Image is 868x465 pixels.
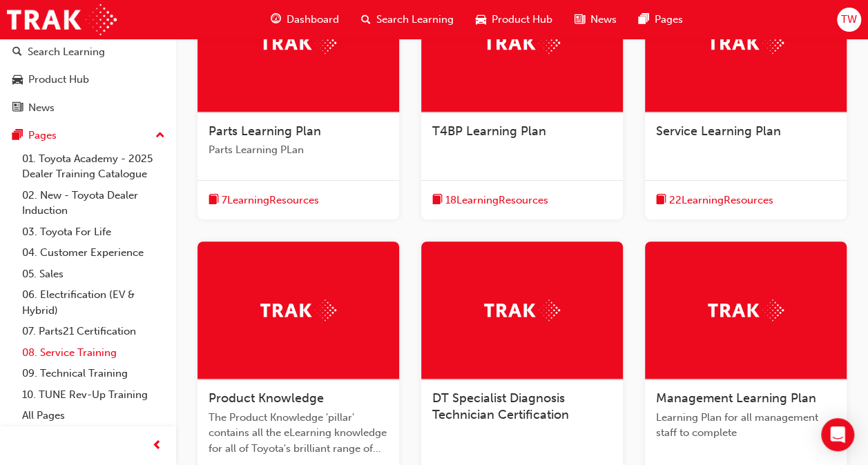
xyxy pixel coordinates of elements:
img: Trak [484,32,560,53]
a: 03. Toyota For Life [17,221,171,243]
span: prev-icon [152,437,162,455]
img: Trak [708,32,784,53]
span: Learning Plan for all management staff to complete [656,410,836,441]
span: pages-icon [639,11,649,28]
span: Management Learning Plan [656,390,816,406]
span: car-icon [476,11,486,28]
div: Search Learning [28,44,105,60]
span: Product Knowledge [209,390,324,406]
span: Parts Learning Plan [209,123,321,139]
a: 09. Technical Training [17,363,171,384]
span: guage-icon [271,11,281,28]
span: book-icon [209,192,219,209]
a: 08. Service Training [17,342,171,364]
span: book-icon [656,192,666,209]
span: car-icon [12,74,23,86]
button: Pages [6,123,171,148]
span: 18 Learning Resources [445,192,548,208]
button: book-icon18LearningResources [432,192,548,209]
span: search-icon [361,11,371,28]
span: TW [841,12,857,28]
div: Pages [28,128,57,144]
span: up-icon [155,127,165,145]
img: Trak [260,32,336,53]
a: News [6,95,171,121]
span: 7 Learning Resources [222,192,319,208]
button: book-icon7LearningResources [209,192,319,209]
button: book-icon22LearningResources [656,192,773,209]
span: pages-icon [12,130,23,142]
a: 04. Customer Experience [17,242,171,264]
span: news-icon [12,102,23,115]
img: Trak [708,299,784,321]
a: 01. Toyota Academy - 2025 Dealer Training Catalogue [17,148,171,185]
span: T4BP Learning Plan [432,123,546,139]
span: DT Specialist Diagnosis Technician Certification [432,390,569,422]
button: TW [837,8,861,32]
span: search-icon [12,46,22,59]
span: Service Learning Plan [656,123,781,139]
img: Trak [260,299,336,321]
span: Dashboard [287,12,339,28]
span: book-icon [432,192,443,209]
div: Product Hub [28,72,89,88]
span: Pages [655,12,683,28]
a: news-iconNews [563,6,628,34]
img: Trak [7,4,117,35]
a: 02. New - Toyota Dealer Induction [17,185,171,221]
span: Search Learning [376,12,454,28]
span: news-icon [575,11,585,28]
div: Open Intercom Messenger [821,418,854,451]
a: Search Learning [6,39,171,65]
a: 10. TUNE Rev-Up Training [17,384,171,406]
a: 05. Sales [17,264,171,285]
span: The Product Knowledge 'pillar' contains all the eLearning knowledge for all of Toyota's brilliant... [209,410,388,457]
a: pages-iconPages [628,6,694,34]
a: Product Hub [6,67,171,92]
div: News [28,100,55,116]
a: All Pages [17,405,171,426]
a: car-iconProduct Hub [465,6,563,34]
button: DashboardSearch LearningProduct HubNews [6,8,171,123]
a: 06. Electrification (EV & Hybrid) [17,284,171,321]
span: 22 Learning Resources [669,192,773,208]
a: 07. Parts21 Certification [17,321,171,342]
span: Parts Learning PLan [209,142,388,158]
a: search-iconSearch Learning [350,6,465,34]
a: guage-iconDashboard [260,6,350,34]
span: News [590,12,617,28]
img: Trak [484,299,560,321]
span: Product Hub [492,12,552,28]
